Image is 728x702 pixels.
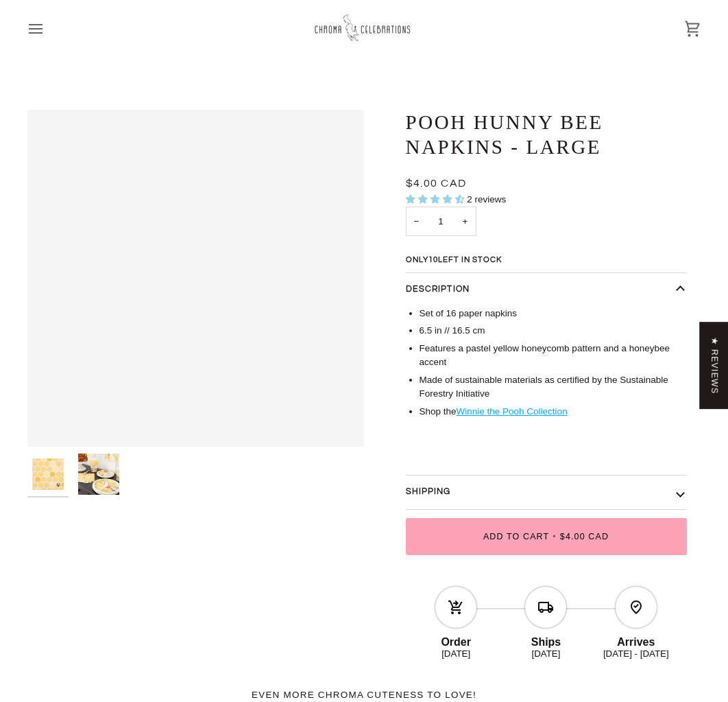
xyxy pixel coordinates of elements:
a: Winnie the Pooh Collection [457,406,568,417]
button: Shipping [406,476,687,509]
li: Set of 16 paper napkins [420,307,687,320]
li: Shop the [420,405,687,419]
img: Winnie the Pooh Bee Napkins [27,454,69,495]
button: Increase quantity [454,207,476,236]
li: Features a pastel yellow honeycomb pattern and a honeybee accent [420,342,687,370]
button: Add to Cart [406,518,687,555]
button: Decrease quantity [406,207,428,236]
ab-date-text: [DATE] - [DATE] [603,648,669,659]
ab-date-text: [DATE] [441,648,470,659]
img: Chroma Celebrations [313,10,415,47]
div: Order [411,631,501,648]
span: Only left in stock [406,256,504,264]
img: Winnie the Pooh Party Supplies [78,454,119,495]
span: 4.50 stars [406,194,468,204]
span: Add to Cart [483,532,549,541]
input: Quantity [406,207,476,236]
li: Made of sustainable materials as certified by the Sustainable Forestry Initiative [420,373,687,401]
span: $4.00 CAD [406,178,467,189]
div: Arrives [591,631,681,648]
div: Ships [501,631,591,648]
li: 6.5 in // 16.5 cm [420,324,687,338]
button: Description [406,273,687,307]
span: $4.00 CAD [560,532,609,541]
span: • [549,532,560,541]
span: 2 reviews [467,194,506,204]
div: Winnie the Pooh Bee Napkins [27,110,364,447]
ab-date-text: [DATE] [532,648,561,659]
span: 10 [428,256,438,264]
h1: Pooh Hunny Bee Napkins - Large [406,110,677,160]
